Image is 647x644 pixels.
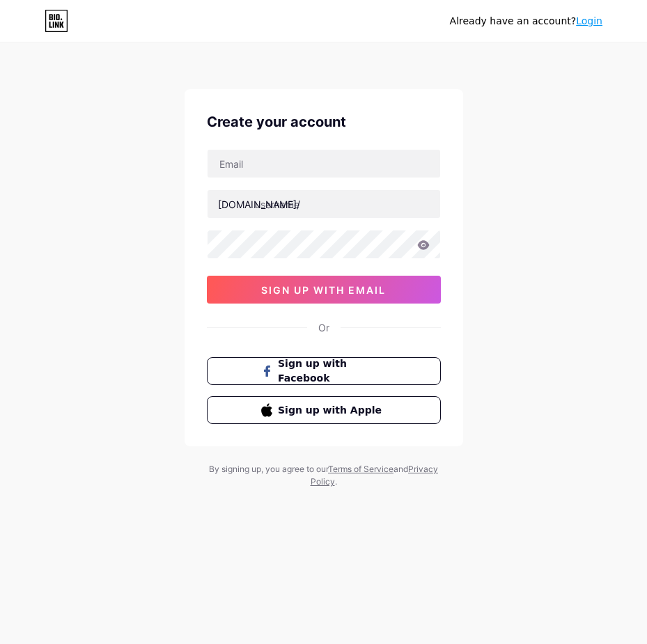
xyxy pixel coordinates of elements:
div: Or [318,320,329,335]
input: Email [208,150,440,178]
div: Already have an account? [450,14,602,29]
div: Create your account [207,111,441,132]
a: Terms of Service [328,464,393,474]
a: Login [576,15,602,26]
button: Sign up with Apple [207,396,441,424]
div: By signing up, you agree to our and . [205,463,442,488]
span: Sign up with Apple [278,403,386,418]
button: sign up with email [207,276,441,304]
span: Sign up with Facebook [278,356,386,386]
input: username [208,190,440,218]
button: Sign up with Facebook [207,357,441,385]
div: [DOMAIN_NAME]/ [218,197,300,212]
span: sign up with email [261,284,386,296]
